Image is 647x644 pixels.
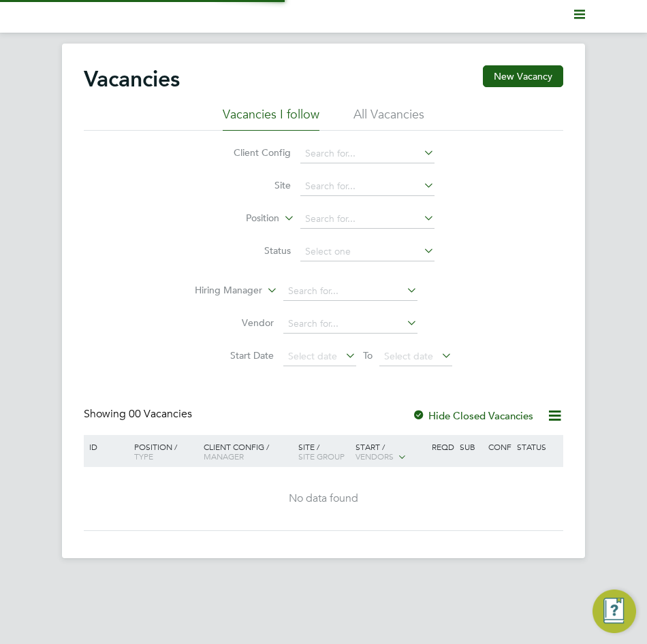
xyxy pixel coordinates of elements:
[288,350,337,362] span: Select date
[483,65,563,87] button: New Vacancy
[514,435,561,458] div: Status
[300,242,435,261] input: Select one
[84,65,180,93] h2: Vacancies
[200,435,296,468] div: Client Config /
[352,435,428,469] div: Start /
[201,212,279,225] label: Position
[124,435,200,468] div: Position /
[212,179,291,191] label: Site
[86,435,124,458] div: ID
[295,435,352,468] div: Site /
[283,315,417,334] input: Search for...
[134,451,153,462] span: Type
[195,317,274,329] label: Vendor
[300,177,435,196] input: Search for...
[300,210,435,229] input: Search for...
[384,350,433,362] span: Select date
[195,349,274,361] label: Start Date
[84,407,195,421] div: Showing
[283,282,417,301] input: Search for...
[86,492,561,506] div: No data found
[593,590,636,633] button: Engage Resource Center
[129,407,192,421] span: 00 Vacancies
[485,435,514,458] div: Conf
[298,451,345,462] span: Site Group
[356,451,394,462] span: Vendors
[223,106,319,131] li: Vacancies I follow
[428,435,457,458] div: Reqd
[300,144,435,163] input: Search for...
[204,451,244,462] span: Manager
[212,244,291,257] label: Status
[212,146,291,159] label: Client Config
[353,106,424,131] li: All Vacancies
[412,409,533,422] label: Hide Closed Vacancies
[456,435,485,458] div: Sub
[184,284,262,297] label: Hiring Manager
[359,347,377,364] span: To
